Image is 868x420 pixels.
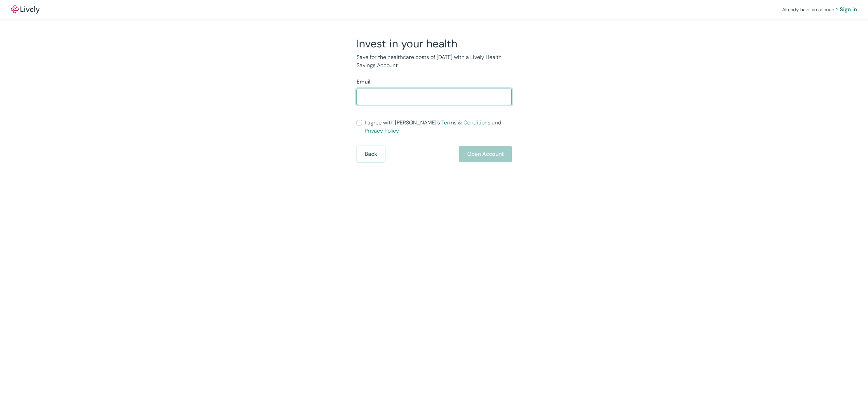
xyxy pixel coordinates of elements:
[357,146,385,162] button: Back
[365,119,512,135] span: I agree with [PERSON_NAME]’s and
[11,5,40,14] img: Lively
[357,53,512,70] p: Save for the healthcare costs of [DATE] with a Lively Health Savings Account
[357,78,370,86] label: Email
[782,5,857,14] div: Already have an account?
[840,5,857,14] a: Sign in
[441,119,490,126] a: Terms & Conditions
[365,127,399,134] a: Privacy Policy
[11,5,40,14] a: LivelyLively
[357,37,512,50] h2: Invest in your health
